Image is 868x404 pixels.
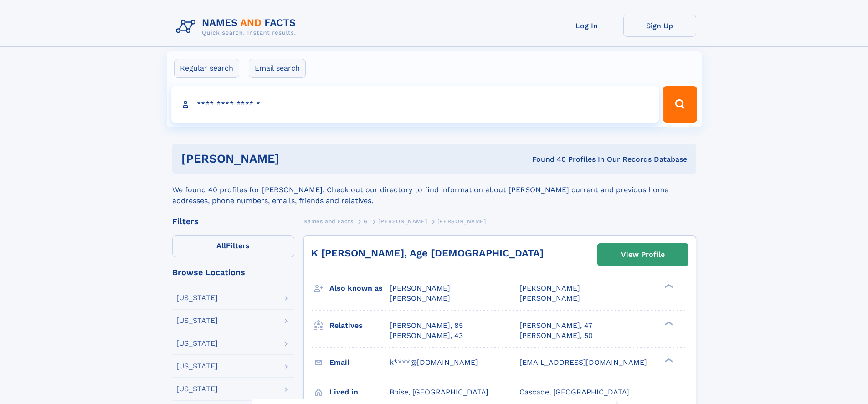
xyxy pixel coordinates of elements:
a: [PERSON_NAME] [378,215,427,227]
a: G [364,215,368,227]
h1: [PERSON_NAME] [181,153,406,164]
img: Logo Names and Facts [172,15,303,39]
a: [PERSON_NAME], 85 [390,321,463,331]
div: ❯ [663,320,673,326]
div: [US_STATE] [176,317,218,324]
span: [PERSON_NAME] [378,218,427,225]
span: [PERSON_NAME] [390,294,450,302]
a: Log In [550,15,623,37]
a: [PERSON_NAME], 47 [519,321,592,331]
h3: Lived in [329,384,390,400]
label: Regular search [174,59,239,78]
div: Filters [172,217,294,225]
h3: Email [329,355,390,370]
span: [EMAIL_ADDRESS][DOMAIN_NAME] [519,358,647,367]
div: ❯ [663,357,673,363]
div: [US_STATE] [176,294,218,302]
input: search input [171,86,659,123]
a: Names and Facts [303,215,354,227]
span: All [216,241,226,250]
a: Sign Up [623,15,696,37]
a: K [PERSON_NAME], Age [DEMOGRAPHIC_DATA] [311,247,544,259]
span: Cascade, [GEOGRAPHIC_DATA] [519,388,629,396]
div: Found 40 Profiles In Our Records Database [406,154,687,164]
span: [PERSON_NAME] [390,284,450,292]
h3: Relatives [329,318,390,333]
span: G [364,218,368,225]
button: Search Button [663,86,697,123]
label: Filters [172,235,294,257]
div: Browse Locations [172,268,294,276]
h3: Also known as [329,281,390,296]
div: [US_STATE] [176,385,218,393]
a: [PERSON_NAME], 43 [390,331,463,341]
label: Email search [249,59,306,78]
span: [PERSON_NAME] [519,294,580,302]
div: ❯ [663,283,673,289]
div: View Profile [621,244,665,265]
div: We found 40 profiles for [PERSON_NAME]. Check out our directory to find information about [PERSON... [172,174,696,206]
div: [US_STATE] [176,363,218,370]
a: [PERSON_NAME], 50 [519,331,593,341]
span: [PERSON_NAME] [519,284,580,292]
div: [US_STATE] [176,340,218,347]
a: View Profile [598,244,688,266]
span: [PERSON_NAME] [437,218,486,225]
span: Boise, [GEOGRAPHIC_DATA] [390,388,488,396]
